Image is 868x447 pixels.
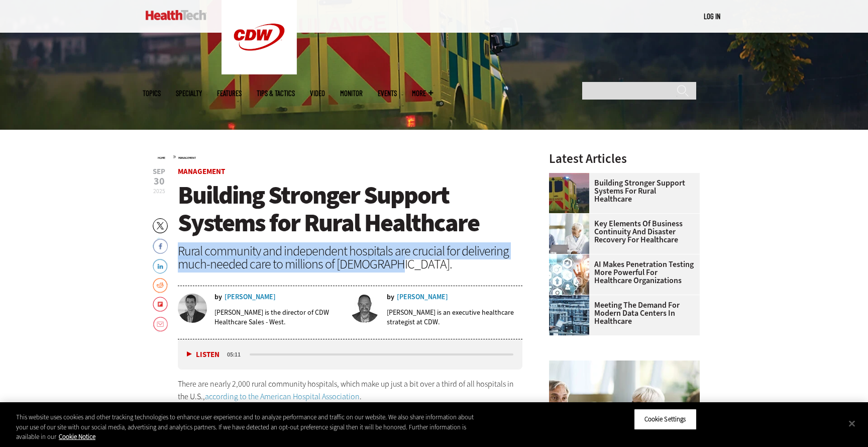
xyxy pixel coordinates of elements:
[549,260,694,285] a: AI Makes Penetration Testing More Powerful for Healthcare Organizations
[153,187,165,195] span: 2025
[634,409,697,430] button: Cookie Settings
[549,220,694,244] a: Key Elements of Business Continuity and Disaster Recovery for Healthcare
[549,214,594,222] a: incident response team discusses around a table
[350,294,379,323] img: Christopher Mills
[178,156,196,160] a: Management
[549,295,594,303] a: engineer with laptop overlooking data center
[841,412,863,434] button: Close
[217,90,242,97] a: Features
[549,173,589,213] img: ambulance driving down country road at sunset
[178,166,225,176] a: Management
[178,378,522,403] p: There are nearly 2,000 rural community hospitals, which make up just a bit over a third of all ho...
[549,152,700,165] h3: Latest Articles
[378,90,397,97] a: Events
[387,308,522,327] p: [PERSON_NAME] is an executive healthcare strategist at CDW.
[257,90,295,97] a: Tips & Tactics
[178,294,207,323] img: Adam Oldenburg
[178,244,522,271] div: Rural community and independent hospitals are crucial for delivering much-needed care to millions...
[549,214,589,254] img: incident response team discusses around a table
[704,11,720,22] div: User menu
[549,301,694,325] a: Meeting the Demand for Modern Data Centers in Healthcare
[222,66,297,77] a: CDW
[158,156,165,160] a: Home
[214,294,222,301] span: by
[549,254,589,295] img: Healthcare and hacking concept
[176,90,202,97] span: Specialty
[59,432,95,441] a: More information about your privacy
[412,90,433,97] span: More
[549,254,594,262] a: Healthcare and hacking concept
[205,391,360,402] a: according to the American Hospital Association
[214,308,343,327] p: [PERSON_NAME] is the director of CDW Healthcare Sales - West.
[549,295,589,335] img: engineer with laptop overlooking data center
[387,294,394,301] span: by
[146,10,206,20] img: Home
[16,412,477,442] div: This website uses cookies and other tracking technologies to enhance user experience and to analy...
[143,90,161,97] span: Topics
[397,294,448,301] a: [PERSON_NAME]
[340,90,363,97] a: MonITor
[549,173,594,181] a: ambulance driving down country road at sunset
[310,90,325,97] a: Video
[226,350,248,359] div: duration
[187,351,220,359] button: Listen
[178,339,522,370] div: media player
[153,168,165,175] span: Sep
[158,152,522,160] div: »
[153,176,165,187] span: 30
[704,12,720,21] a: Log in
[225,294,276,301] a: [PERSON_NAME]
[549,179,694,203] a: Building Stronger Support Systems for Rural Healthcare
[178,178,479,239] span: Building Stronger Support Systems for Rural Healthcare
